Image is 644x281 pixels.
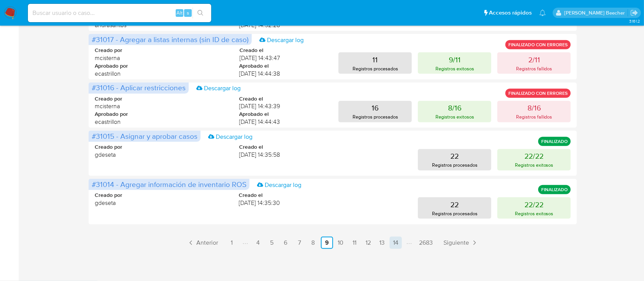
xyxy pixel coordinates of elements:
a: Notificaciones [539,10,546,16]
span: s [187,9,189,16]
input: Buscar usuario o caso... [28,8,211,18]
span: Accesos rápidos [489,9,532,17]
a: Salir [630,9,638,17]
span: Alt [176,9,183,16]
p: camila.tresguerres@mercadolibre.com [564,9,628,16]
button: search-icon [193,8,208,18]
span: 3.161.2 [629,18,640,24]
